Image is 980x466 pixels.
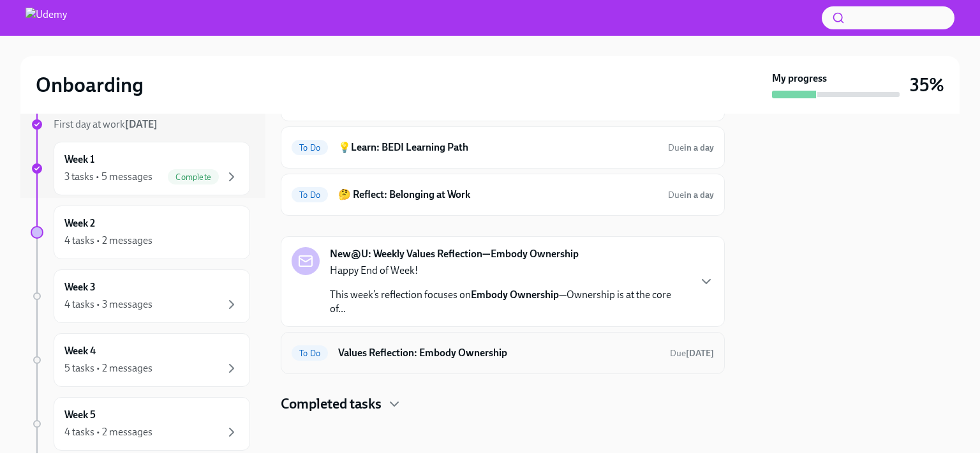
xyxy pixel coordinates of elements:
h3: 35% [910,73,944,96]
span: Due [670,348,714,359]
p: This week’s reflection focuses on —Ownership is at the core of... [330,288,688,316]
strong: in a day [684,190,714,200]
h4: Completed tasks [281,395,382,414]
span: September 20th, 2025 10:00 [668,142,714,154]
strong: in a day [684,142,714,153]
img: Udemy [26,8,67,28]
span: Due [668,142,714,153]
a: Week 45 tasks • 2 messages [31,333,250,387]
a: To Do🤔 Reflect: Belonging at WorkDuein a day [292,184,714,205]
h6: 🤔 Reflect: Belonging at Work [338,188,658,202]
span: To Do [292,349,328,358]
a: To DoValues Reflection: Embody OwnershipDue[DATE] [292,343,714,363]
h6: Week 4 [64,344,96,358]
a: To Do💡Learn: BEDI Learning PathDuein a day [292,137,714,158]
span: To Do [292,143,328,153]
h6: Week 5 [64,408,96,422]
h6: Values Reflection: Embody Ownership [338,346,660,360]
span: Due [668,190,714,200]
strong: New@U: Weekly Values Reflection—Embody Ownership [330,247,579,261]
div: 3 tasks • 5 messages [64,170,152,184]
div: 5 tasks • 2 messages [64,361,152,375]
span: September 21st, 2025 10:00 [670,347,714,359]
p: Happy End of Week! [330,264,688,278]
a: Week 13 tasks • 5 messagesComplete [31,142,250,195]
strong: [DATE] [686,348,714,359]
span: First day at work [54,118,158,130]
div: 4 tasks • 3 messages [64,297,152,312]
strong: My progress [772,71,827,86]
h2: Onboarding [36,72,144,98]
a: Week 24 tasks • 2 messages [31,206,250,259]
h6: Week 1 [64,153,94,167]
a: First day at work[DATE] [31,117,250,132]
h6: Week 2 [64,216,95,230]
span: September 20th, 2025 10:00 [668,189,714,201]
strong: [DATE] [125,118,158,130]
div: 4 tasks • 2 messages [64,234,152,248]
h6: 💡Learn: BEDI Learning Path [338,140,658,154]
div: Completed tasks [281,395,725,414]
span: To Do [292,190,328,200]
div: 4 tasks • 2 messages [64,425,152,439]
span: Complete [168,172,219,182]
a: Week 34 tasks • 3 messages [31,269,250,323]
strong: Embody Ownership [471,289,559,301]
h6: Week 3 [64,280,96,294]
a: Week 54 tasks • 2 messages [31,397,250,451]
